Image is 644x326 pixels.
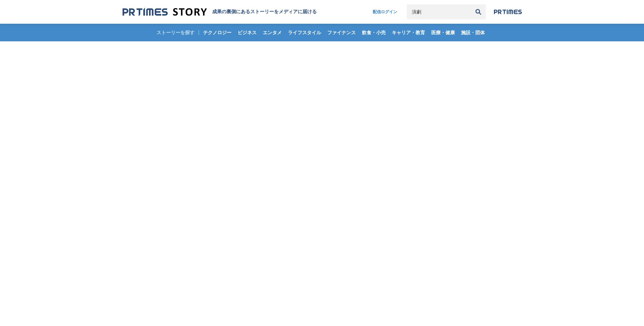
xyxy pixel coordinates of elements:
span: ファイナンス [325,29,358,36]
span: 医療・健康 [428,29,458,36]
a: 施設・団体 [458,24,487,41]
a: 配信ログイン [366,4,404,19]
img: prtimes [494,9,522,15]
a: キャリア・教育 [389,24,428,41]
span: ビジネス [235,29,259,36]
h1: 成果の裏側にあるストーリーをメディアに届ける [212,9,317,15]
span: 飲食・小売 [359,29,388,36]
a: ビジネス [235,24,259,41]
a: テクノロジー [200,24,234,41]
span: ライフスタイル [285,29,324,36]
a: エンタメ [260,24,284,41]
span: エンタメ [260,29,284,36]
span: キャリア・教育 [389,29,428,36]
button: 検索 [471,4,486,19]
span: 施設・団体 [458,29,487,36]
a: 成果の裏側にあるストーリーをメディアに届ける 成果の裏側にあるストーリーをメディアに届ける [123,7,317,17]
span: テクノロジー [200,29,234,36]
img: 成果の裏側にあるストーリーをメディアに届ける [123,7,207,17]
a: 飲食・小売 [359,24,388,41]
a: 医療・健康 [428,24,458,41]
input: キーワードで検索 [407,4,471,19]
a: ライフスタイル [285,24,324,41]
a: ファイナンス [325,24,358,41]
